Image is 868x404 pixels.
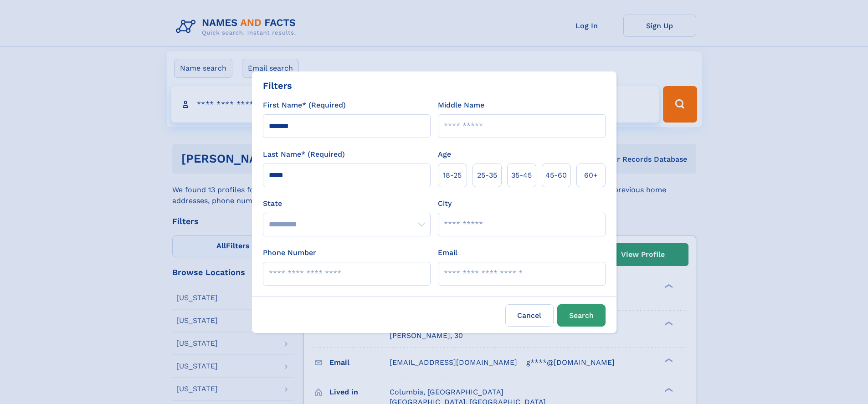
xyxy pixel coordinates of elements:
[263,247,316,258] label: Phone Number
[443,170,462,181] span: 18‑25
[545,170,567,181] span: 45‑60
[505,304,554,327] label: Cancel
[438,247,457,258] label: Email
[263,198,431,209] label: State
[557,304,606,327] button: Search
[477,170,497,181] span: 25‑35
[263,149,345,160] label: Last Name* (Required)
[584,170,598,181] span: 60+
[438,198,452,209] label: City
[438,100,484,111] label: Middle Name
[263,100,346,111] label: First Name* (Required)
[263,79,292,92] div: Filters
[511,170,532,181] span: 35‑45
[438,149,451,160] label: Age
